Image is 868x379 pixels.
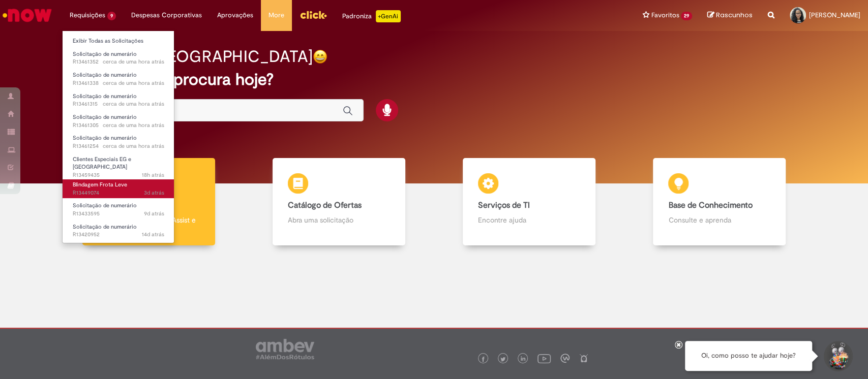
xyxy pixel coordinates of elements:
[73,79,164,87] span: R13461338
[107,12,116,20] span: 9
[73,231,164,239] span: R13420952
[70,10,105,20] span: Requisições
[668,200,752,210] b: Base de Conhecimento
[63,112,174,131] a: Aberto R13461305 : Solicitação de numerário
[142,231,164,238] span: 14d atrás
[809,11,860,19] span: [PERSON_NAME]
[144,210,164,217] span: 9d atrás
[73,71,137,79] span: Solicitação de numerário
[313,49,327,64] img: happy-face.png
[62,30,174,243] ul: Requisições
[256,339,314,359] img: logo_footer_ambev_rotulo_gray.png
[478,215,580,225] p: Encontre ajuda
[142,171,164,179] span: 18h atrás
[144,189,164,197] time: 26/08/2025 15:28:14
[217,10,253,20] span: Aprovações
[73,171,164,179] span: R13459435
[579,354,588,363] img: logo_footer_naosei.png
[63,70,174,88] a: Aberto R13461338 : Solicitação de numerário
[63,179,174,198] a: Aberto R13449074 : Blindagem Frota Leve
[681,12,692,20] span: 29
[63,222,174,240] a: Aberto R13420952 : Solicitação de numerário
[481,357,486,362] img: logo_footer_facebook.png
[288,215,390,225] p: Abra uma solicitação
[500,357,505,362] img: logo_footer_twitter.png
[1,5,53,25] img: ServiceNow
[73,210,164,218] span: R13433595
[73,92,137,100] span: Solicitação de numerário
[73,134,137,142] span: Solicitação de numerário
[103,100,164,108] span: cerca de uma hora atrás
[63,133,174,151] a: Aberto R13461254 : Solicitação de numerário
[73,121,164,130] span: R13461305
[103,142,164,150] span: cerca de uma hora atrás
[651,10,679,20] span: Favoritos
[685,341,812,371] div: Oi, como posso te ajudar hoje?
[268,10,284,20] span: More
[716,10,753,20] span: Rascunhos
[376,10,401,22] p: +GenAi
[82,71,786,88] h2: O que você procura hoje?
[478,200,530,210] b: Serviços de TI
[434,158,624,246] a: Serviços de TI Encontre ajuda
[63,200,174,219] a: Aberto R13433595 : Solicitação de numerário
[144,189,164,197] span: 3d atrás
[73,223,137,231] span: Solicitação de numerário
[53,158,244,246] a: Tirar dúvidas Tirar dúvidas com Lupi Assist e Gen Ai
[142,231,164,238] time: 15/08/2025 14:04:35
[73,181,127,188] span: Blindagem Frota Leve
[822,341,853,371] button: Iniciar Conversa de Suporte
[300,7,327,22] img: click_logo_yellow_360x200.png
[668,215,770,225] p: Consulte e aprenda
[288,200,362,210] b: Catálogo de Ofertas
[82,48,313,66] h2: Bom dia, [GEOGRAPHIC_DATA]
[103,79,164,87] span: cerca de uma hora atrás
[73,202,137,209] span: Solicitação de numerário
[342,10,401,22] div: Padroniza
[103,58,164,66] span: cerca de uma hora atrás
[73,50,137,58] span: Solicitação de numerário
[707,11,753,20] a: Rascunhos
[537,352,551,365] img: logo_footer_youtube.png
[624,158,815,246] a: Base de Conhecimento Consulte e aprenda
[142,171,164,179] time: 28/08/2025 17:10:06
[63,49,174,68] a: Aberto R13461352 : Solicitação de numerário
[73,155,131,171] span: Clientes Especiais EG e [GEOGRAPHIC_DATA]
[103,121,164,129] span: cerca de uma hora atrás
[73,100,164,108] span: R13461315
[521,356,526,362] img: logo_footer_linkedin.png
[131,10,202,20] span: Despesas Corporativas
[244,158,434,246] a: Catálogo de Ofertas Abra uma solicitação
[63,91,174,110] a: Aberto R13461315 : Solicitação de numerário
[73,142,164,150] span: R13461254
[73,58,164,66] span: R13461352
[63,154,174,176] a: Aberto R13459435 : Clientes Especiais EG e AS
[63,36,174,47] a: Exibir Todas as Solicitações
[73,189,164,197] span: R13449074
[73,113,137,121] span: Solicitação de numerário
[144,210,164,217] time: 20/08/2025 16:45:02
[560,354,570,363] img: logo_footer_workplace.png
